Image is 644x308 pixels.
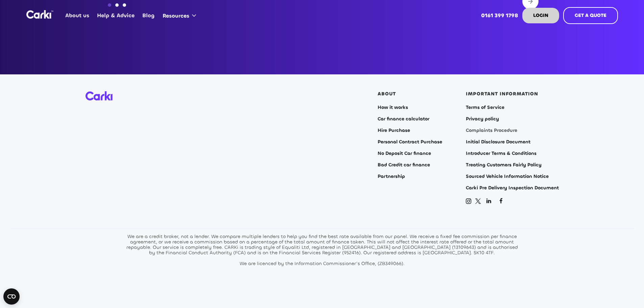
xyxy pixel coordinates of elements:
a: Introducer Terms & Conditions [466,151,536,156]
img: Carki logo [86,91,113,100]
a: Privacy policy [466,116,499,122]
a: Hire Purchase [378,128,410,133]
div: Resources [159,3,203,28]
strong: LOGIN [533,12,548,19]
button: Open CMP widget [3,288,20,305]
strong: 0161 399 1798 [481,12,518,19]
img: Logo [26,10,53,19]
a: Initial Disclosure Document [466,139,530,145]
a: Help & Advice [93,2,139,29]
a: Sourced Vehicle Information Notice [466,174,549,179]
a: Treating Customers Fairly Policy [466,162,542,168]
a: Bad Credit car finance [378,162,430,168]
strong: GET A QUOTE [575,12,606,19]
a: GET A QUOTE [563,7,618,24]
div: Resources [163,12,189,20]
div: ABOUT [378,91,396,97]
a: No Deposit Car finance [378,151,431,156]
div: IMPORTANT INFORMATION [466,91,538,97]
div: We are a credit broker, not a lender. We compare multiple lenders to help you find the best rate ... [124,234,520,266]
a: Partnership [378,174,405,179]
a: About us [62,2,93,29]
a: How it works [378,105,408,110]
a: home [26,10,53,19]
a: LOGIN [522,8,559,23]
a: Carki Pre Delivery Inspection Document [466,185,559,191]
a: Blog [139,2,159,29]
a: Car finance calculator [378,116,429,122]
a: Personal Contract Purchase [378,139,442,145]
a: Complaints Procedure [466,128,517,133]
a: 0161 399 1798 [477,2,522,29]
a: Terms of Service [466,105,504,110]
